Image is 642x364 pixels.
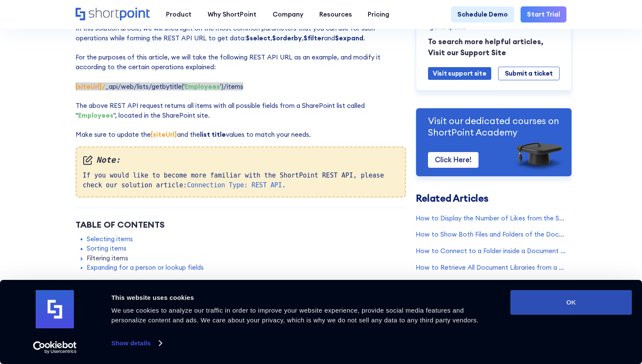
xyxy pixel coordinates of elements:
[428,152,479,168] a: Click Here!
[416,230,566,240] a: How to Show Both Files and Folders of the Document Library in a ShortPoint Element
[428,37,560,58] p: To search more helpful articles, Visit our Support Site
[76,82,105,90] strong: {siteUrl}/
[304,34,324,42] strong: $filter
[200,6,265,23] a: Why ShortPoint
[111,307,479,324] span: We use cookies to analyze our traffic in order to improve your website experience, provide social...
[76,8,150,21] a: Home
[498,67,560,80] a: Submit a ticket
[246,34,270,42] strong: $select
[265,6,311,23] a: Company
[273,10,303,20] div: Company
[311,6,360,23] a: Resources
[111,337,161,350] a: Show details
[521,6,566,23] a: Start Trial
[428,115,560,138] p: Visit our dedicated courses on ShortPoint Academy
[272,34,302,42] strong: $orderby
[18,341,92,354] a: Usercentrics Cookiebot - opens in a new window
[87,244,127,254] a: Sorting items
[185,82,220,90] strong: Employees
[87,234,133,244] a: Selecting items
[416,213,566,223] a: How to Display the Number of Likes from the SharePoint List Items
[208,10,256,20] div: Why ShortPoint
[158,6,200,23] a: Product
[428,67,491,80] a: Visit support site
[36,290,74,328] img: logo
[83,154,399,166] em: Note:
[76,82,243,90] span: ‍ _api/web/lists/getbytitle(' ')/items
[76,218,406,231] div: Table of Contents
[78,111,113,119] strong: Employees
[200,130,226,138] strong: list title
[335,34,363,42] strong: $expand
[416,262,566,272] a: How to Retrieve All Document Libraries from a Site Collection Using ShortPoint Connect
[319,10,352,20] div: Resources
[76,147,406,198] div: If you would like to become more familiar with the ShortPoint REST API, please check our solution...
[87,263,204,273] a: Expanding for a person or lookup fields
[416,246,566,256] a: How to Connect to a Folder inside a Document Library Using REST API
[368,10,389,20] div: Pricing
[166,10,191,20] div: Product
[187,181,282,189] a: Connection Type: REST API
[510,290,632,315] button: OK
[151,130,177,138] strong: {siteUrl}
[87,254,128,263] a: Filtering items
[451,6,514,23] a: Schedule Demo
[416,279,566,289] a: How to Display SharePoint Site News Using ShortPoint REST API Connection Type
[111,293,491,303] div: This website uses cookies
[416,194,566,203] h3: Related Articles
[360,6,397,23] a: Pricing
